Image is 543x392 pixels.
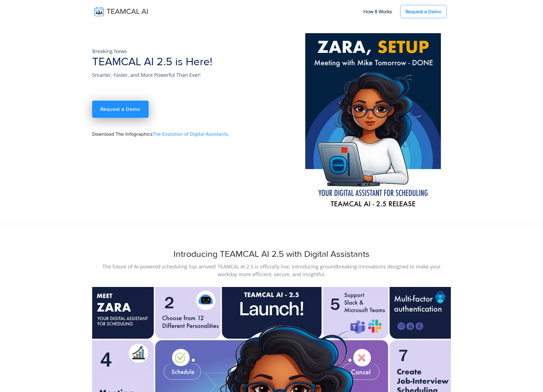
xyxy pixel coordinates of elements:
[92,249,451,260] h2: Introducing TEAMCAL AI 2.5 with Digital Assistants
[358,6,397,17] a: How It Works
[92,263,451,278] p: The future of AI-powered scheduling has arrived! TEAMCAL AI 2.5 is officially live, introducing g...
[152,132,229,137] a: The Evolution of Digital Assistants.
[92,55,299,69] h1: TEAMCAL AI 2.5 is Here!
[400,5,447,18] a: Request a Demo
[89,33,302,224] div: Download The Infographics
[92,71,258,79] p: Smarter, Faster, and More Powerful Than Ever!
[305,33,441,211] img: pic
[92,101,149,118] a: Request a Demo
[92,47,258,55] p: Breaking News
